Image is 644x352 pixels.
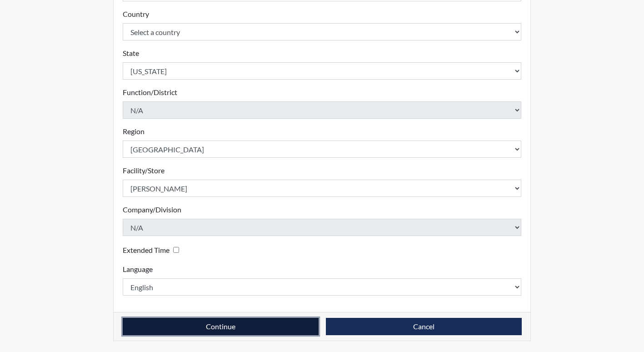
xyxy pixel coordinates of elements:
[123,48,139,59] label: State
[123,318,319,335] button: Continue
[123,126,145,137] label: Region
[123,204,181,215] label: Company/Division
[123,87,177,98] label: Function/District
[123,243,183,256] div: Checking this box will provide the interviewee with an accomodation of extra time to answer each ...
[123,9,149,20] label: Country
[123,245,170,256] label: Extended Time
[123,264,153,275] label: Language
[123,165,165,176] label: Facility/Store
[326,318,522,335] button: Cancel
